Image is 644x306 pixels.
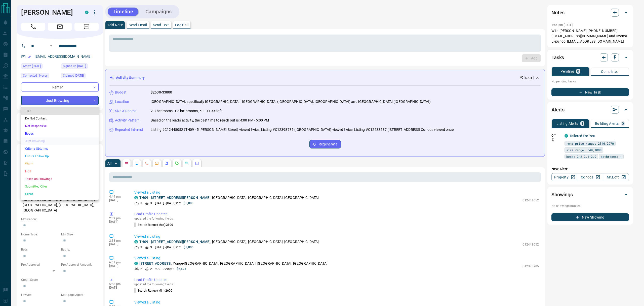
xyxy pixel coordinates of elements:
li: Criteria Obtained [21,145,99,152]
li: HOT [21,168,99,175]
li: Do Not Contact [21,115,99,122]
li: Submitted Offer [21,183,99,190]
li: Bogus [21,130,99,137]
li: TBD [21,107,99,115]
li: Taken on Showings [21,175,99,183]
li: Client [21,190,99,198]
li: Not Responsive [21,122,99,130]
li: Future Follow Up [21,152,99,160]
li: Warm [21,160,99,168]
